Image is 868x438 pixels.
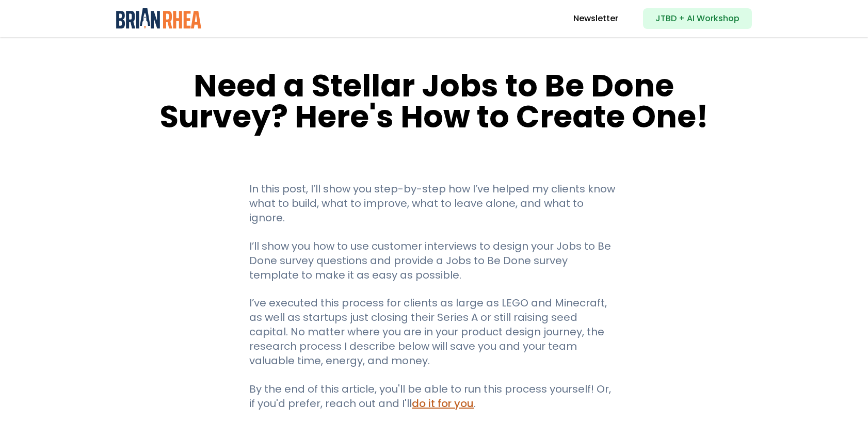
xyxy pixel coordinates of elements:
[116,8,201,29] img: Brian Rhea
[643,8,752,29] a: JTBD + AI Workshop
[249,382,618,411] p: By the end of this article, you'll be able to run this process yourself! Or, if you'd prefer, rea...
[249,239,618,282] p: I’ll show you how to use customer interviews to design your Jobs to Be Done survey questions and ...
[412,396,474,411] a: do it for you
[573,12,618,25] a: Newsletter
[249,296,618,368] p: I’ve executed this process for clients as large as LEGO and Minecraft, as well as startups just c...
[144,70,723,132] h1: Need a Stellar Jobs to Be Done Survey? Here's How to Create One!
[249,182,618,225] p: In this post, I’ll show you step-by-step how I’ve helped my clients know what to build, what to i...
